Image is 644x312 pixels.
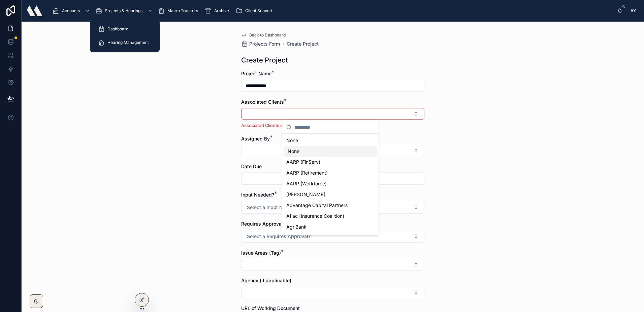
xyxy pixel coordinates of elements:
[241,145,424,156] button: Select Button
[234,5,277,17] a: Client Support
[282,134,379,235] div: Suggestions
[286,202,348,209] span: Advantage Capital Partners
[286,180,327,187] span: AARP (Workforce)
[241,192,274,198] span: Input Needed?
[241,41,280,47] a: Projects Form
[51,5,93,17] a: Accounts
[286,191,325,198] span: [PERSON_NAME]
[286,148,299,155] span: .None
[284,135,377,146] div: None
[247,204,299,211] span: Select a Input Needed?
[241,278,291,283] span: Agency (if applicable)
[247,233,311,240] span: Select a Requires Approval?
[93,5,156,17] a: Projects & Hearings
[241,305,300,311] span: URL of Working Document
[241,55,288,65] h1: Create Project
[241,221,285,227] span: Requires Approval?
[27,5,42,16] img: App logo
[107,40,149,45] span: Hearing Management
[241,122,424,129] p: Associated Clients is required
[286,213,344,219] span: Aflac (Insurance Coalition)
[286,170,328,176] span: AARP (Retirement)
[94,23,156,35] a: Dashboard
[105,8,142,14] span: Projects & Hearings
[156,5,203,17] a: Macro Trackers
[214,8,229,14] span: Archive
[48,3,617,18] div: scrollable content
[286,159,320,165] span: AARP (FinServ)
[241,108,424,120] button: Select Button
[241,250,281,256] span: Issue Areas (Tag)
[249,41,280,47] span: Projects Form
[167,8,198,14] span: Macro Trackers
[241,259,424,270] button: Select Button
[241,32,286,38] a: Back to Dashboard
[241,287,424,298] button: Select Button
[94,36,156,49] a: Hearing Management
[249,32,286,38] span: Back to Dashboard
[245,8,272,14] span: Client Support
[287,41,319,47] a: Create Project
[241,230,424,243] button: Select Button
[241,136,270,141] span: Assigned By
[203,5,234,17] a: Archive
[241,201,424,214] button: Select Button
[107,26,128,32] span: Dashboard
[241,99,284,105] span: Associated Clients
[241,71,271,76] span: Project Name
[241,163,262,169] span: Date Due
[631,8,636,14] span: AY
[62,8,80,14] span: Accounts
[286,224,307,230] span: AgriBank
[286,234,300,241] span: Akoya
